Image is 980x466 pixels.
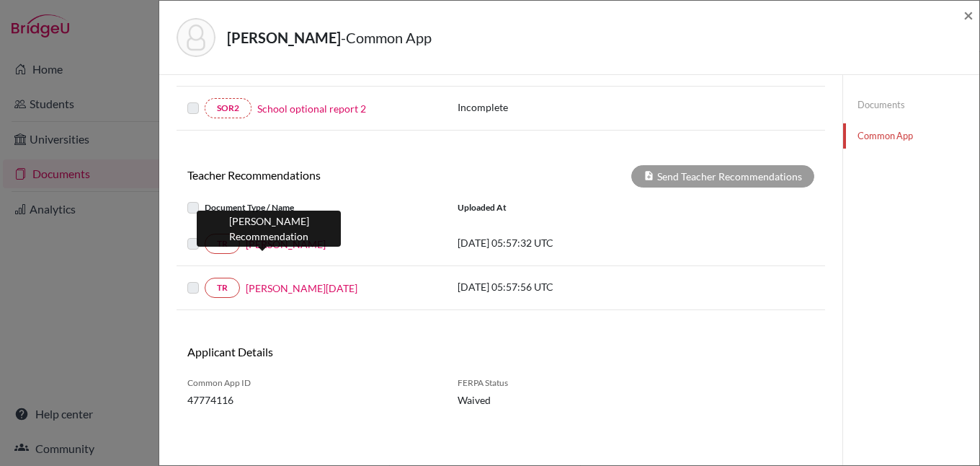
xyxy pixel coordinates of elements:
p: [DATE] 05:57:32 UTC [458,235,652,250]
div: Document Type / Name [177,199,447,216]
button: Close [963,6,974,24]
span: Common App ID [187,377,436,390]
h6: Teacher Recommendations [177,168,501,182]
a: SOR2 [205,98,251,118]
a: School optional report 2 [257,101,366,116]
p: [DATE] 05:57:56 UTC [458,279,652,294]
h6: Applicant Details [187,345,490,359]
span: × [963,4,974,25]
a: [PERSON_NAME][DATE] [246,281,357,296]
span: - Common App [341,29,432,46]
p: Incomplete [458,100,606,115]
span: 47774116 [187,392,436,408]
a: TR [205,278,240,298]
a: Documents [843,92,979,118]
strong: [PERSON_NAME] [227,29,341,46]
a: Common App [843,123,979,149]
span: FERPA Status [458,377,598,390]
span: Waived [458,392,598,408]
div: Send Teacher Recommendations [631,165,814,188]
div: Uploaded at [447,199,663,216]
div: [PERSON_NAME] Recommendation [197,211,341,247]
